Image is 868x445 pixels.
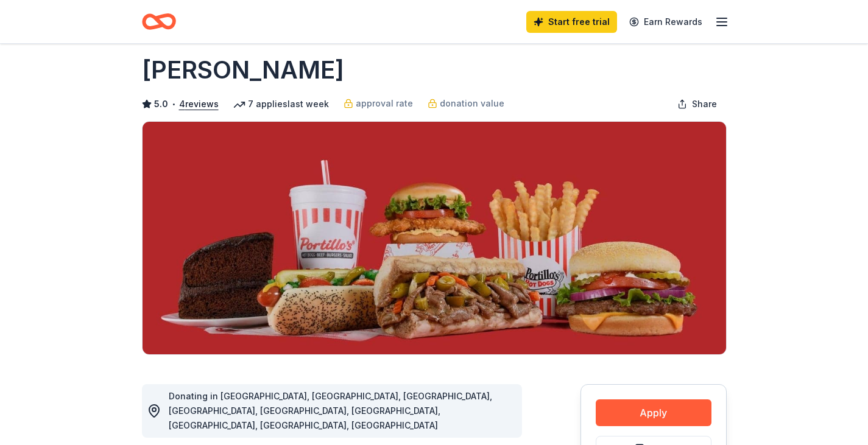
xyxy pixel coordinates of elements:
[143,122,726,354] img: Image for Portillo's
[344,96,413,111] a: approval rate
[171,99,175,109] span: •
[596,399,711,426] button: Apply
[668,92,727,116] button: Share
[622,11,710,33] a: Earn Rewards
[142,53,344,87] h1: [PERSON_NAME]
[233,97,329,111] div: 7 applies last week
[428,96,504,111] a: donation value
[169,391,492,430] span: Donating in [GEOGRAPHIC_DATA], [GEOGRAPHIC_DATA], [GEOGRAPHIC_DATA], [GEOGRAPHIC_DATA], [GEOGRAPH...
[142,7,176,36] a: Home
[526,11,617,33] a: Start free trial
[179,97,219,111] button: 4reviews
[356,96,413,111] span: approval rate
[440,96,504,111] span: donation value
[154,97,168,111] span: 5.0
[692,97,717,111] span: Share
